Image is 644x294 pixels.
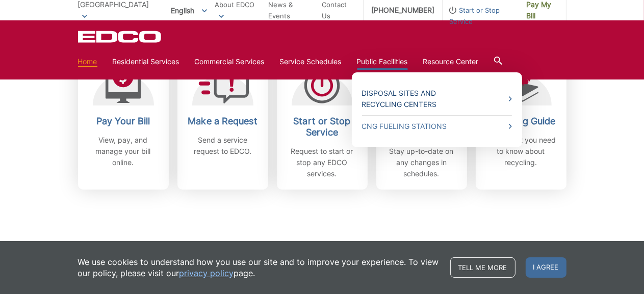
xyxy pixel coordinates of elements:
p: Learn what you need to know about recycling. [483,135,559,168]
span: English [163,2,215,19]
a: Make a Request Send a service request to EDCO. [177,55,268,190]
p: Request to start or stop any EDCO services. [285,146,360,179]
span: I agree [526,257,566,278]
h2: Make a Request [185,116,261,127]
p: View, pay, and manage your bill online. [86,135,161,168]
a: Pay Your Bill View, pay, and manage your bill online. [78,55,169,190]
a: Public Facilities [357,56,408,67]
h2: Pay Your Bill [86,116,161,127]
a: Resource Center [423,56,479,67]
a: Commercial Services [195,56,265,67]
a: Home [78,56,97,67]
p: We use cookies to understand how you use our site and to improve your experience. To view our pol... [78,256,440,279]
p: Send a service request to EDCO. [185,135,261,157]
a: Service Schedules [280,56,342,67]
a: Disposal Sites and Recycling Centers [362,88,512,110]
h2: Start or Stop Service [285,116,360,138]
a: Residential Services [113,56,179,67]
a: EDCD logo. Return to the homepage. [78,31,163,43]
a: Tell me more [450,257,516,278]
a: CNG Fueling Stations [362,121,512,132]
a: privacy policy [179,268,234,279]
p: Stay up-to-date on any changes in schedules. [384,146,459,179]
